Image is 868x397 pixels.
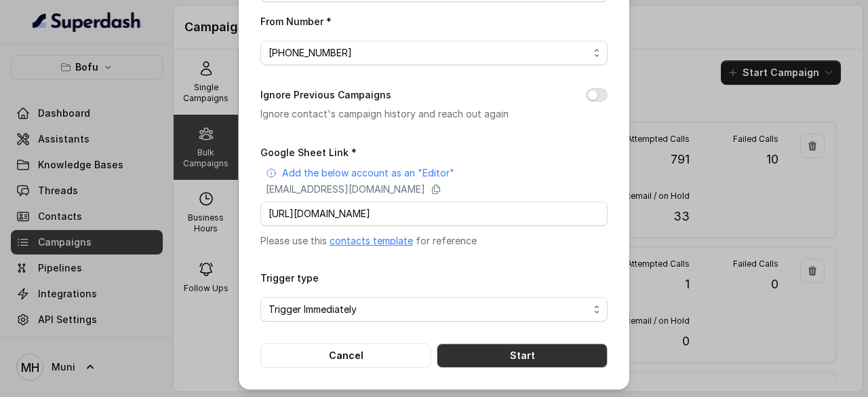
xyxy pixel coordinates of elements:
[282,166,454,180] p: Add the below account as an "Editor"
[437,343,608,368] button: Start
[260,272,319,284] label: Trigger type
[330,235,413,246] a: contacts template
[266,183,425,196] p: [EMAIL_ADDRESS][DOMAIN_NAME]
[260,297,608,322] button: Trigger Immediately
[260,147,357,158] label: Google Sheet Link *
[260,16,332,27] label: From Number *
[260,343,431,368] button: Cancel
[260,106,564,122] p: Ignore contact's campaign history and reach out again
[269,301,589,318] span: Trigger Immediately
[260,87,391,103] label: Ignore Previous Campaigns
[269,45,589,61] span: [PHONE_NUMBER]
[260,41,608,65] button: [PHONE_NUMBER]
[260,234,608,248] p: Please use this for reference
